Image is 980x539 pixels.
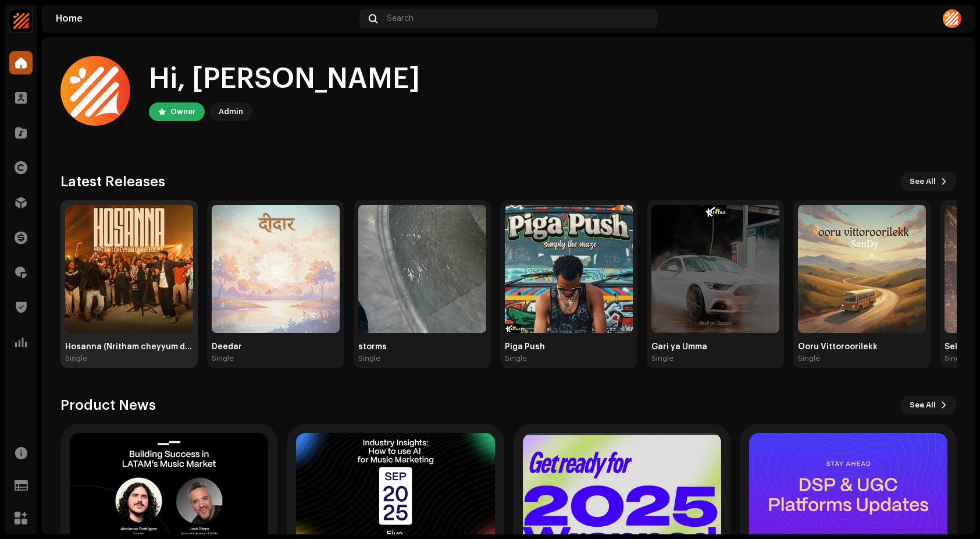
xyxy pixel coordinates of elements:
[212,205,340,333] img: 457b219e-dbd4-428c-a5b3-0b95b6246adc
[60,56,130,126] img: 1048eac3-76b2-48ef-9337-23e6f26afba7
[651,354,673,363] div: Single
[212,354,234,363] div: Single
[170,105,195,119] div: Owner
[910,170,936,193] span: See All
[60,172,165,191] h3: Latest Releases
[56,14,355,23] div: Home
[900,396,957,414] button: See All
[358,205,486,333] img: e6100c16-c1ac-4111-a9bf-cf49e4ab3165
[212,342,340,352] div: Deedar
[505,354,527,363] div: Single
[798,354,820,363] div: Single
[65,342,193,352] div: Hosanna (Nritham cheyyum dhaveedepol)
[60,396,156,414] h3: Product News
[358,342,486,352] div: storms
[651,205,779,333] img: cc6bee4c-ae72-4342-898a-8ecec32abb3d
[651,342,779,352] div: Gari ya Umma
[900,172,957,191] button: See All
[219,105,243,119] div: Admin
[65,205,193,333] img: 3ae168b7-2ab1-4a3e-ad5f-60fc8faef99b
[358,354,380,363] div: Single
[387,14,414,23] span: Search
[149,61,420,98] div: Hi, [PERSON_NAME]
[798,342,926,352] div: Ooru Vittoroorilekk
[945,354,967,363] div: Single
[505,342,633,352] div: Piga Push
[943,9,961,28] img: 1048eac3-76b2-48ef-9337-23e6f26afba7
[9,9,33,33] img: edf75770-94a4-4c7b-81a4-750147990cad
[505,205,633,333] img: 603e000b-17fb-4f83-b06c-72e39f5fa42b
[910,393,936,417] span: See All
[65,354,87,363] div: Single
[798,205,926,333] img: fb135dbf-ef1e-4070-8c74-5769c3fad9f5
